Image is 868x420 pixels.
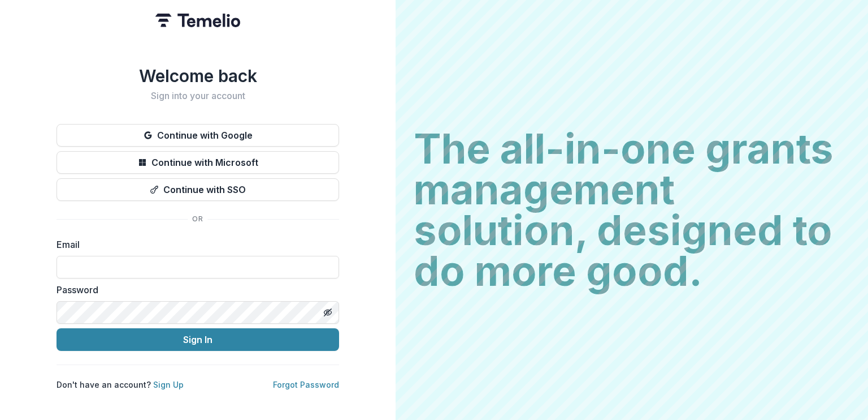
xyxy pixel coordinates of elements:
label: Password [57,283,332,297]
a: Forgot Password [273,380,339,389]
button: Sign In [57,328,339,351]
h1: Welcome back [57,66,339,86]
button: Continue with SSO [57,178,339,201]
button: Continue with Google [57,124,339,147]
button: Toggle password visibility [319,303,337,322]
button: Continue with Microsoft [57,151,339,174]
img: Temelio [155,14,240,27]
a: Sign Up [153,380,184,389]
p: Don't have an account? [57,379,184,391]
h2: Sign into your account [57,91,339,101]
label: Email [57,238,332,251]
